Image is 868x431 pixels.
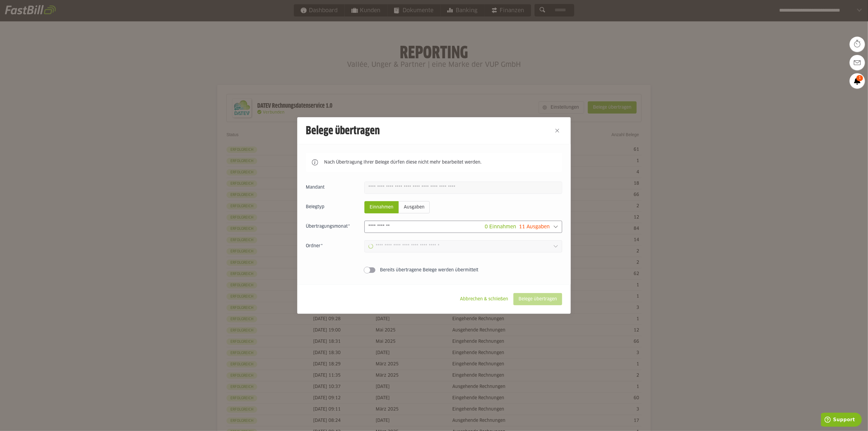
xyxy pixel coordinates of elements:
[519,224,550,229] span: 11 Ausgaben
[513,293,562,305] sl-button: Belege übertragen
[364,201,399,213] sl-radio-button: Einnahmen
[399,201,430,213] sl-radio-button: Ausgaben
[485,224,516,229] span: 0 Einnahmen
[856,75,863,81] span: 1
[306,267,562,273] sl-switch: Bereits übertragene Belege werden übermittelt
[850,73,865,89] a: 1
[821,413,862,428] iframe: Öffnet ein Widget, in dem Sie weitere Informationen finden
[455,293,513,305] sl-button: Abbrechen & schließen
